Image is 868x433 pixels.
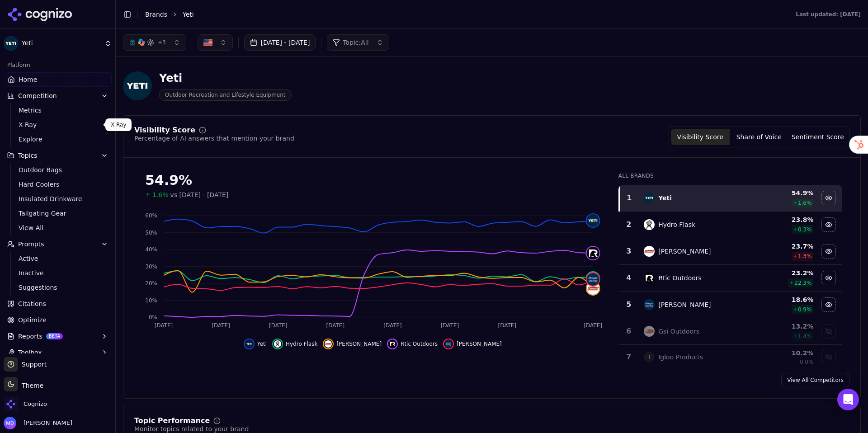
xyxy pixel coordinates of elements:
a: Outdoor Bags [15,164,101,176]
a: X-Ray [15,118,101,131]
a: Insulated Drinkware [15,193,101,205]
div: 13.2 % [755,322,813,331]
a: Active [15,252,101,265]
div: Gsi Outdoors [658,327,699,336]
span: Yeti [22,39,101,47]
a: Tailgating Gear [15,207,101,220]
tspan: [DATE] [269,322,288,329]
div: [PERSON_NAME] [658,300,711,309]
button: Prompts [4,237,112,251]
span: Reports [18,332,42,341]
span: Citations [18,299,46,308]
div: 54.9 % [755,188,813,198]
div: Igloo Products [658,353,703,362]
span: [PERSON_NAME] [457,340,502,348]
span: Topics [18,151,38,160]
div: Open Intercom Messenger [837,389,859,410]
tspan: [DATE] [441,322,459,329]
div: Yeti [658,193,672,202]
span: Hydro Flask [286,340,317,348]
span: 0.0% [800,358,814,366]
tr: 2hydro flaskHydro Flask23.8%0.3%Hide hydro flask data [619,212,842,238]
span: 1.3 % [798,253,812,260]
tspan: 60% [145,212,157,219]
img: coleman [325,340,332,348]
span: View All [19,223,97,232]
a: Hard Coolers [15,178,101,191]
button: Hide coleman data [323,339,382,349]
div: 1 [624,193,635,203]
span: Home [19,75,37,84]
span: 0.3 % [798,226,812,233]
span: Metrics [19,106,97,115]
button: Hide yeti data [244,339,267,349]
div: 5 [623,299,635,310]
a: Brands [145,11,167,18]
img: hydro flask [274,340,281,348]
tspan: 30% [145,264,157,270]
button: ReportsBETA [4,329,112,344]
tspan: 20% [145,280,157,287]
div: 23.2 % [755,268,813,278]
tr: 6gsi outdoorsGsi Outdoors13.2%1.4%Show gsi outdoors data [619,318,842,345]
img: Melissa Dowd [4,417,16,429]
span: Explore [19,135,97,144]
span: Yeti [183,10,194,19]
span: [PERSON_NAME] [20,419,72,427]
img: yeti [644,193,655,203]
span: Support [18,360,47,369]
button: Show igloo products data [821,350,836,364]
tr: 3coleman[PERSON_NAME]23.7%1.3%Hide coleman data [619,238,842,265]
div: 23.8 % [755,215,813,224]
tspan: [DATE] [212,322,230,329]
span: 1.6 % [798,199,812,207]
img: gsi outdoors [644,326,655,337]
button: Hide stanley data [443,339,502,349]
span: [PERSON_NAME] [336,340,382,348]
span: Theme [18,382,43,389]
img: coleman [644,246,655,257]
span: Competition [18,91,57,100]
tr: 4rtic outdoorsRtic Outdoors23.2%22.3%Hide rtic outdoors data [619,265,842,292]
tr: 7IIgloo Products10.2%0.0%Show igloo products data [619,345,842,370]
img: rtic outdoors [644,273,655,283]
div: All Brands [618,172,842,179]
div: 7 [623,352,635,362]
tspan: 50% [145,230,157,236]
button: Topics [4,148,112,163]
button: [DATE] - [DATE] [244,34,316,51]
button: Hide rtic outdoors data [821,271,836,285]
div: Yeti [159,71,292,85]
button: Hide rtic outdoors data [387,339,438,349]
span: Insulated Drinkware [19,194,97,203]
span: 22.3 % [794,279,811,287]
img: stanley [587,273,599,286]
div: [PERSON_NAME] [658,247,711,256]
div: Percentage of AI answers that mention your brand [134,134,294,143]
a: View All [15,221,101,234]
span: Hard Coolers [19,180,97,189]
button: Toolbox [4,345,112,360]
a: Home [4,72,112,87]
span: Suggestions [19,283,97,292]
img: rtic outdoors [587,247,599,259]
span: Tailgating Gear [19,209,97,218]
a: View All Competitors [781,373,849,387]
span: Toolbox [18,348,42,357]
span: I [644,352,655,362]
div: Last updated: [DATE] [796,11,861,18]
span: Active [19,254,97,263]
a: Suggestions [15,281,101,294]
span: Yeti [257,340,267,348]
tspan: 0% [149,314,157,320]
tspan: [DATE] [498,322,516,329]
div: 3 [623,246,635,257]
span: Prompts [18,240,44,249]
span: Cognizo [24,400,47,408]
tspan: [DATE] [584,322,602,329]
button: Sentiment Score [788,129,847,145]
img: hydro flask [644,219,655,230]
div: 4 [623,273,635,283]
button: Hide stanley data [821,297,836,312]
nav: breadcrumb [145,10,778,19]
